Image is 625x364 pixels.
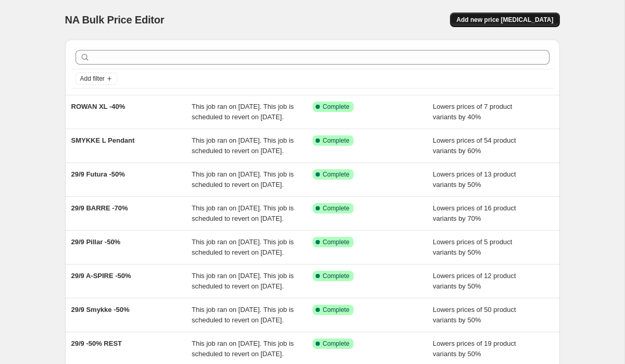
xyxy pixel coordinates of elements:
[192,272,294,290] span: This job ran on [DATE]. This job is scheduled to revert on [DATE].
[192,204,294,222] span: This job ran on [DATE]. This job is scheduled to revert on [DATE].
[71,103,126,110] span: ROWAN XL -40%
[323,238,349,246] span: Complete
[450,12,559,27] button: Add new price [MEDICAL_DATA]
[323,204,349,212] span: Complete
[80,74,105,83] span: Add filter
[71,340,122,347] span: 29/9 -50% REST
[456,16,553,24] span: Add new price [MEDICAL_DATA]
[433,272,516,290] span: Lowers prices of 12 product variants by 50%
[433,306,516,324] span: Lowers prices of 50 product variants by 50%
[323,136,349,145] span: Complete
[192,238,294,256] span: This job ran on [DATE]. This job is scheduled to revert on [DATE].
[71,272,131,280] span: 29/9 A-SPIRE -50%
[192,103,294,121] span: This job ran on [DATE]. This job is scheduled to revert on [DATE].
[71,204,128,212] span: 29/9 BARRE -70%
[192,306,294,324] span: This job ran on [DATE]. This job is scheduled to revert on [DATE].
[76,72,117,85] button: Add filter
[433,170,516,189] span: Lowers prices of 13 product variants by 50%
[323,340,349,348] span: Complete
[71,306,130,313] span: 29/9 Smykke -50%
[192,340,294,358] span: This job ran on [DATE]. This job is scheduled to revert on [DATE].
[433,103,512,121] span: Lowers prices of 7 product variants by 40%
[323,170,349,179] span: Complete
[433,238,512,256] span: Lowers prices of 5 product variants by 50%
[323,306,349,314] span: Complete
[65,14,165,26] span: NA Bulk Price Editor
[323,272,349,280] span: Complete
[71,170,125,178] span: 29/9 Futura -50%
[433,204,516,222] span: Lowers prices of 16 product variants by 70%
[192,136,294,155] span: This job ran on [DATE]. This job is scheduled to revert on [DATE].
[71,136,135,144] span: SMYKKE L Pendant
[71,238,121,246] span: 29/9 Pillar -50%
[433,136,516,155] span: Lowers prices of 54 product variants by 60%
[323,103,349,111] span: Complete
[433,340,516,358] span: Lowers prices of 19 product variants by 50%
[192,170,294,189] span: This job ran on [DATE]. This job is scheduled to revert on [DATE].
